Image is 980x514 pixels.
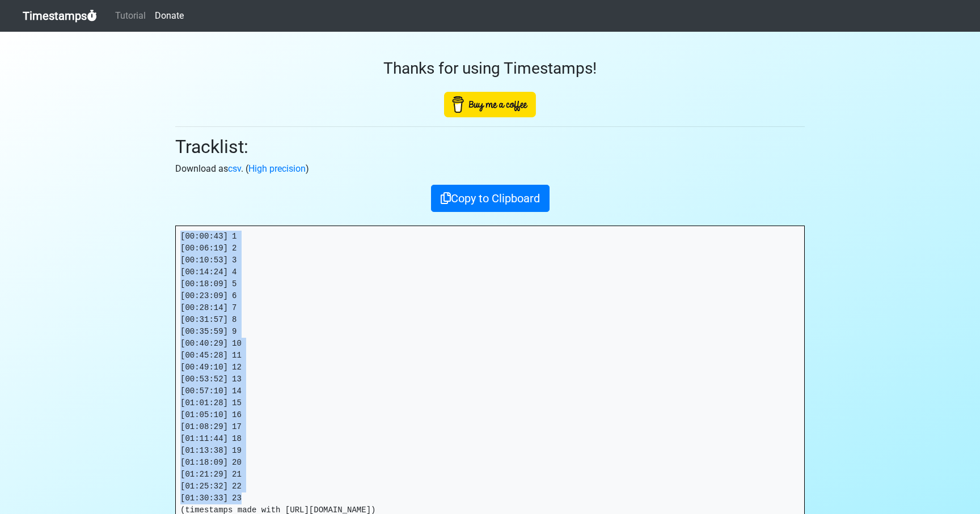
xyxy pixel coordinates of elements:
a: High precision [248,163,306,174]
button: Copy to Clipboard [431,185,550,212]
a: Donate [150,5,188,27]
h3: Thanks for using Timestamps! [175,59,805,78]
a: csv [228,163,241,174]
p: Download as . ( ) [175,162,805,176]
img: Buy Me A Coffee [444,92,536,117]
iframe: Drift Widget Chat Controller [923,457,966,500]
a: Timestamps [23,5,97,27]
h2: Tracklist: [175,136,805,158]
a: Tutorial [111,5,150,27]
